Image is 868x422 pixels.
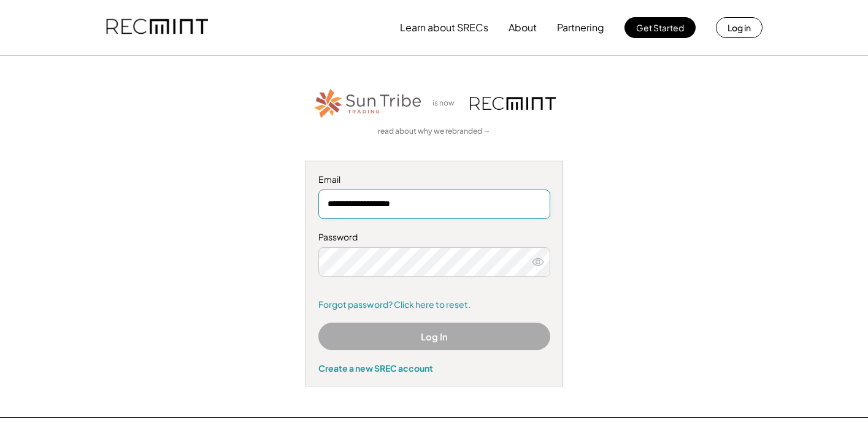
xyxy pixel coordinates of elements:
img: recmint-logotype%403x.png [106,7,208,48]
button: Get Started [624,17,696,38]
button: Log in [716,17,762,38]
div: Email [318,174,550,186]
button: Partnering [557,15,604,40]
div: is now [429,98,464,109]
div: Password [318,231,550,244]
button: Learn about SRECs [400,15,488,40]
a: read about why we rebranded → [378,126,491,137]
img: STT_Horizontal_Logo%2B-%2BColor.png [313,86,423,120]
div: Create a new SREC account [318,363,550,374]
button: About [509,15,537,40]
button: Log In [318,323,550,350]
a: Forgot password? Click here to reset. [318,299,550,311]
img: recmint-logotype%403x.png [470,97,556,110]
